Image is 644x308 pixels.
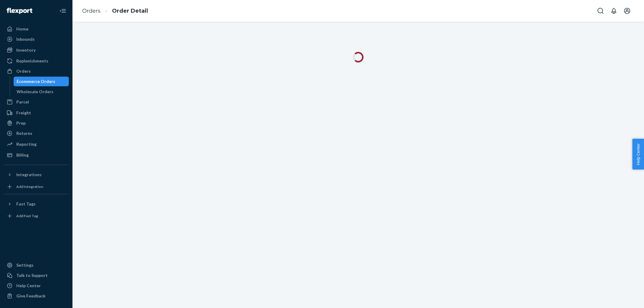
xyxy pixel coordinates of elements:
a: Parcel [4,97,69,107]
button: Open account menu [621,5,633,17]
div: Wholesale Orders [17,89,53,95]
button: Integrations [4,170,69,179]
button: Close Navigation [57,5,69,17]
div: Settings [16,262,34,268]
a: Wholesale Orders [14,87,69,97]
div: Billing [16,152,29,158]
div: Ecommerce Orders [17,78,55,84]
div: Give Feedback [16,293,46,299]
a: Talk to Support [4,271,69,280]
div: Home [16,26,28,32]
div: Parcel [16,99,29,105]
div: Inbounds [16,36,35,42]
div: Orders [16,68,31,74]
div: Freight [16,110,31,116]
a: Ecommerce Orders [14,77,69,86]
div: Returns [16,130,32,136]
div: Integrations [16,172,42,178]
button: Give Feedback [4,291,69,301]
div: Replenishments [16,58,48,64]
div: Inventory [16,47,36,53]
a: Add Fast Tag [4,211,69,221]
a: Billing [4,150,69,160]
button: Help Center [632,139,644,170]
div: Add Fast Tag [16,213,38,218]
button: Fast Tags [4,199,69,209]
div: Reporting [16,141,37,147]
div: Help Center [16,283,41,289]
a: Returns [4,129,69,138]
a: Inventory [4,45,69,55]
div: Prep [16,120,26,126]
div: Add Integration [16,184,43,189]
ol: breadcrumbs [77,2,153,20]
a: Prep [4,118,69,128]
a: Reporting [4,139,69,149]
a: Add Integration [4,182,69,192]
div: Talk to Support [16,272,48,278]
a: Freight [4,108,69,118]
a: Home [4,24,69,34]
img: Flexport logo [7,8,32,14]
a: Inbounds [4,34,69,44]
button: Open Search Box [594,5,607,17]
a: Replenishments [4,56,69,66]
a: Orders [82,8,101,14]
a: Order Detail [112,8,148,14]
a: Help Center [4,281,69,291]
a: Orders [4,66,69,76]
button: Open notifications [608,5,620,17]
div: Fast Tags [16,201,36,207]
a: Settings [4,260,69,270]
